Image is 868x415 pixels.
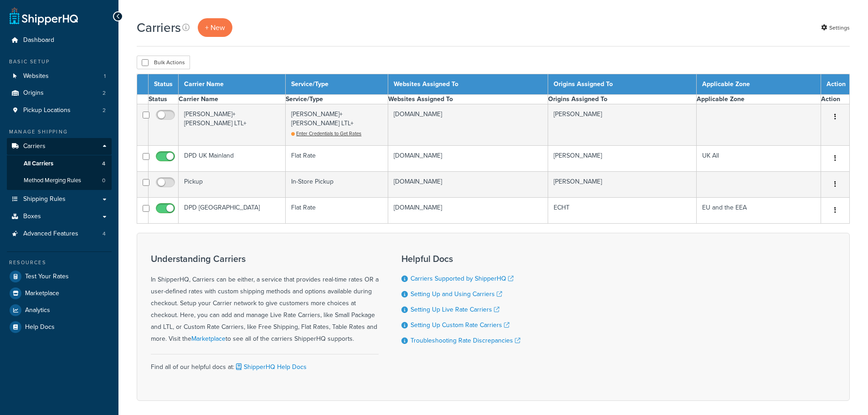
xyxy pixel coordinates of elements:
td: [PERSON_NAME]+[PERSON_NAME] LTL+ [179,104,286,146]
td: [PERSON_NAME] [548,172,697,198]
td: DPD UK Mainland [179,146,286,172]
a: ShipperHQ Home [10,7,78,25]
a: Analytics [7,302,112,318]
span: 2 [103,89,106,97]
a: Pickup Locations 2 [7,102,112,119]
th: Action [821,74,850,95]
span: Pickup Locations [23,107,71,114]
th: Applicable Zone [696,95,821,104]
li: Origins [7,85,112,102]
span: Marketplace [25,290,59,297]
td: [PERSON_NAME] [548,146,697,172]
span: Websites [23,72,49,80]
td: [DOMAIN_NAME] [388,104,548,146]
th: Carrier Name [179,74,286,95]
li: Carriers [7,138,112,190]
th: Service/Type [286,74,388,95]
a: Troubleshooting Rate Discrepancies [411,336,520,345]
span: Shipping Rules [23,195,66,203]
a: + New [198,18,232,37]
td: Pickup [179,172,286,198]
td: [DOMAIN_NAME] [388,172,548,198]
th: Applicable Zone [696,74,821,95]
a: Marketplace [7,285,112,302]
th: Action [821,95,850,104]
span: Enter Credentials to Get Rates [296,130,361,137]
a: Origins 2 [7,85,112,102]
a: Setting Up and Using Carriers [411,289,502,299]
button: Bulk Actions [137,56,190,69]
th: Status [149,74,179,95]
span: Test Your Rates [25,273,69,281]
div: Find all of our helpful docs at: [151,354,379,373]
th: Status [149,95,179,104]
a: Setting Up Live Rate Carriers [411,305,499,314]
a: Enter Credentials to Get Rates [291,130,361,137]
div: In ShipperHQ, Carriers can be either, a service that provides real-time rates OR a user-defined r... [151,254,379,345]
a: Shipping Rules [7,191,112,208]
a: Carriers Supported by ShipperHQ [411,274,514,283]
a: Setting Up Custom Rate Carriers [411,320,509,330]
td: [PERSON_NAME] [548,104,697,146]
a: Websites 1 [7,68,112,85]
td: EU and the EEA [696,198,821,224]
li: Websites [7,68,112,85]
div: Resources [7,259,112,266]
li: Advanced Features [7,225,112,242]
span: 2 [103,107,106,114]
td: DPD [GEOGRAPHIC_DATA] [179,198,286,224]
td: In-Store Pickup [286,172,388,198]
span: Boxes [23,213,41,220]
a: Dashboard [7,32,112,49]
td: [PERSON_NAME]+[PERSON_NAME] LTL+ [286,104,388,146]
th: Websites Assigned To [388,74,548,95]
span: 1 [104,72,106,80]
th: Origins Assigned To [548,74,697,95]
td: UK All [696,146,821,172]
th: Service/Type [286,95,388,104]
h1: Carriers [137,19,181,36]
span: Origins [23,89,44,97]
a: Method Merging Rules 0 [7,172,112,189]
span: Carriers [23,143,46,150]
span: Advanced Features [23,230,78,238]
div: Basic Setup [7,58,112,66]
h3: Helpful Docs [401,254,520,264]
td: ECHT [548,198,697,224]
span: 4 [103,230,106,238]
th: Origins Assigned To [548,95,697,104]
a: Marketplace [191,334,226,343]
span: 4 [102,160,105,168]
span: Analytics [25,307,50,314]
a: Help Docs [7,319,112,335]
div: Manage Shipping [7,128,112,136]
a: Settings [821,21,850,34]
td: Flat Rate [286,198,388,224]
span: Dashboard [23,36,54,44]
td: Flat Rate [286,146,388,172]
a: Test Your Rates [7,268,112,285]
span: All Carriers [24,160,53,168]
span: Method Merging Rules [24,177,81,184]
a: Carriers [7,138,112,155]
li: All Carriers [7,155,112,172]
span: Help Docs [25,323,55,331]
td: [DOMAIN_NAME] [388,146,548,172]
a: All Carriers 4 [7,155,112,172]
a: Advanced Features 4 [7,225,112,242]
h3: Understanding Carriers [151,254,379,264]
td: [DOMAIN_NAME] [388,198,548,224]
a: Boxes [7,208,112,225]
a: ShipperHQ Help Docs [234,362,307,372]
th: Carrier Name [179,95,286,104]
th: Websites Assigned To [388,95,548,104]
span: 0 [102,177,105,184]
li: Pickup Locations [7,102,112,119]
